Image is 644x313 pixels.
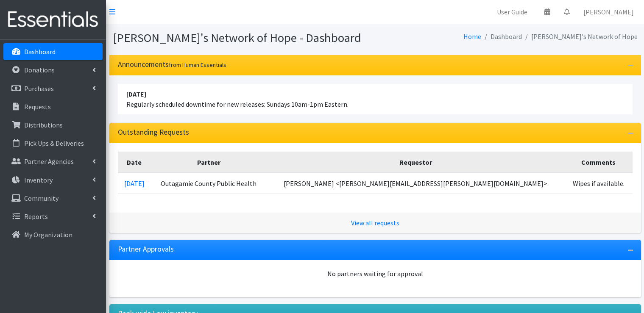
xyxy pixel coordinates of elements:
[24,47,56,56] p: Dashboard
[577,3,641,20] a: [PERSON_NAME]
[151,152,266,173] th: Partner
[24,139,84,147] p: Pick Ups & Deliveries
[24,121,63,129] p: Distributions
[24,84,54,93] p: Purchases
[113,30,372,45] h1: [PERSON_NAME]'s Network of Hope - Dashboard
[118,152,151,173] th: Date
[24,102,51,111] p: Requests
[151,173,266,194] td: Outagamie County Public Health
[24,157,74,166] p: Partner Agencies
[118,84,633,114] li: Regularly scheduled downtime for new releases: Sundays 10am-1pm Eastern.
[124,179,145,188] a: [DATE]
[118,60,226,69] h3: Announcements
[3,135,103,152] a: Pick Ups & Deliveries
[522,30,638,43] li: [PERSON_NAME]'s Network of Hope
[118,269,633,279] div: No partners waiting for approval
[3,80,103,97] a: Purchases
[118,128,189,137] h3: Outstanding Requests
[3,190,103,207] a: Community
[3,172,103,188] a: Inventory
[481,30,522,43] li: Dashboard
[565,152,632,173] th: Comments
[266,173,565,194] td: [PERSON_NAME] <[PERSON_NAME][EMAIL_ADDRESS][PERSON_NAME][DOMAIN_NAME]>
[3,116,103,133] a: Distributions
[24,230,72,239] p: My Organization
[3,43,103,60] a: Dashboard
[3,61,103,78] a: Donations
[490,3,534,20] a: User Guide
[3,6,103,34] img: HumanEssentials
[126,90,146,98] strong: [DATE]
[266,152,565,173] th: Requestor
[24,194,59,202] p: Community
[3,208,103,225] a: Reports
[463,32,481,41] a: Home
[565,173,632,194] td: Wipes if available.
[3,226,103,243] a: My Organization
[24,66,55,74] p: Donations
[24,176,53,184] p: Inventory
[3,98,103,115] a: Requests
[118,245,174,254] h3: Partner Approvals
[351,219,399,227] a: View all requests
[169,61,226,69] small: from Human Essentials
[24,212,48,221] p: Reports
[3,153,103,170] a: Partner Agencies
